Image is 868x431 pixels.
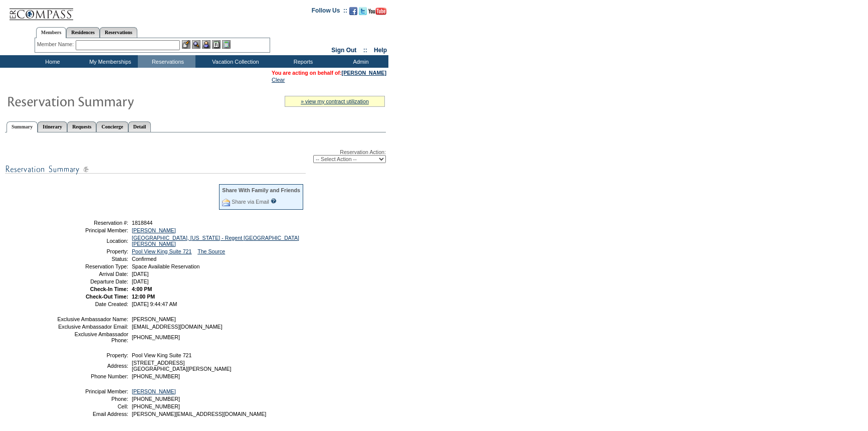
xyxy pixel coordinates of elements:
td: Reservation #: [57,220,128,226]
a: [PERSON_NAME] [342,70,386,76]
td: Exclusive Ambassador Phone: [57,331,128,343]
a: Residences [66,27,100,38]
img: Become our fan on Facebook [349,7,357,15]
div: Member Name: [37,40,76,49]
a: [GEOGRAPHIC_DATA], [US_STATE] - Regent [GEOGRAPHIC_DATA][PERSON_NAME] [132,235,299,247]
a: Itinerary [38,121,67,132]
td: Home [23,55,80,68]
span: [STREET_ADDRESS] [GEOGRAPHIC_DATA][PERSON_NAME] [132,360,232,372]
span: [PHONE_NUMBER] [132,403,180,409]
td: Arrival Date: [57,271,128,277]
a: Requests [67,121,96,132]
span: [PERSON_NAME][EMAIL_ADDRESS][DOMAIN_NAME] [132,411,266,417]
span: Space Available Reservation [132,263,199,269]
a: [PERSON_NAME] [132,388,176,394]
td: Reports [273,55,331,68]
img: b_edit.gif [182,40,190,49]
img: Impersonate [202,40,210,49]
td: Status: [57,256,128,262]
span: [PHONE_NUMBER] [132,334,180,340]
a: » view my contract utilization [301,98,369,104]
td: Cell: [57,403,128,409]
a: Follow us on Twitter [359,10,367,16]
td: Follow Us :: [312,6,347,18]
td: Exclusive Ambassador Name: [57,316,128,322]
span: 4:00 PM [132,286,152,292]
input: What is this? [271,198,277,204]
td: Reservations [138,55,195,68]
span: [DATE] 9:44:47 AM [132,301,177,307]
a: Sign Out [331,47,356,54]
div: Share With Family and Friends [222,187,300,193]
a: Become our fan on Facebook [349,10,357,16]
img: b_calculator.gif [222,40,231,49]
a: Share via Email [232,199,269,205]
td: Departure Date: [57,278,128,284]
strong: Check-Out Time: [86,294,128,300]
td: Phone: [57,396,128,402]
span: 1818844 [132,220,153,226]
span: :: [363,47,367,54]
span: Pool View King Suite 721 [132,352,191,358]
span: 12:00 PM [132,294,155,300]
td: Date Created: [57,301,128,307]
td: Principal Member: [57,388,128,394]
img: subTtlResSummary.gif [5,163,306,176]
td: Phone Number: [57,373,128,379]
span: [PERSON_NAME] [132,316,176,322]
td: My Memberships [80,55,138,68]
a: Detail [128,121,151,132]
a: Members [36,27,67,38]
a: The Source [197,248,225,254]
td: Address: [57,360,128,372]
span: Confirmed [132,256,156,262]
span: [DATE] [132,271,149,277]
div: Reservation Action: [5,149,386,163]
img: Subscribe to our YouTube Channel [368,8,386,15]
img: View [192,40,200,49]
a: Reservations [100,27,137,38]
span: You are acting on behalf of: [272,70,386,76]
a: Subscribe to our YouTube Channel [368,10,386,16]
td: Email Address: [57,411,128,417]
a: [PERSON_NAME] [132,227,176,233]
td: Vacation Collection [195,55,273,68]
a: Help [374,47,387,54]
a: Summary [7,121,38,132]
td: Reservation Type: [57,263,128,269]
td: Location: [57,235,128,247]
span: [PHONE_NUMBER] [132,396,180,402]
td: Principal Member: [57,227,128,233]
span: [EMAIL_ADDRESS][DOMAIN_NAME] [132,324,223,330]
img: Reservaton Summary [7,91,207,111]
span: [PHONE_NUMBER] [132,373,180,379]
td: Property: [57,352,128,358]
img: Reservations [212,40,221,49]
strong: Check-In Time: [90,286,128,292]
td: Admin [331,55,388,68]
a: Clear [272,77,285,83]
img: Follow us on Twitter [359,7,367,15]
td: Property: [57,248,128,254]
td: Exclusive Ambassador Email: [57,324,128,330]
a: Concierge [96,121,128,132]
span: [DATE] [132,278,149,284]
a: Pool View King Suite 721 [132,248,191,254]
